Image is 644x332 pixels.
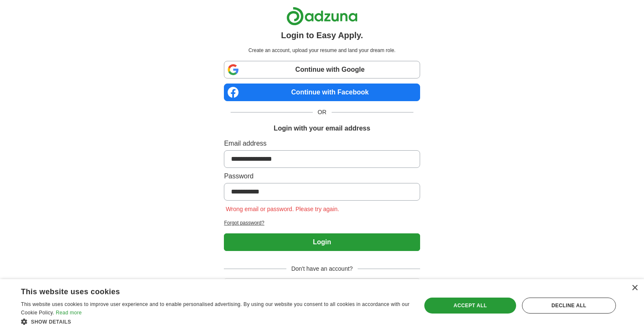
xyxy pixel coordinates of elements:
[424,298,516,314] div: Accept all
[286,264,358,273] span: Don't have an account?
[313,108,332,117] span: OR
[286,7,358,26] img: Adzuna logo
[224,278,420,296] button: Create account
[224,84,420,101] a: Continue with Facebook
[31,319,71,325] span: Show details
[21,317,410,326] div: Show details
[224,171,420,181] label: Password
[631,285,638,291] div: Close
[224,206,341,212] span: Wrong email or password. Please try again.
[226,47,418,54] p: Create an account, upload your resume and land your dream role.
[224,219,420,227] a: Forgot password?
[522,298,616,314] div: Decline all
[281,29,363,42] h1: Login to Easy Apply.
[224,139,420,149] label: Email address
[274,123,370,133] h1: Login with your email address
[56,310,82,316] a: Read more, opens a new window
[21,284,389,297] div: This website uses cookies
[21,301,410,316] span: This website uses cookies to improve user experience and to enable personalised advertising. By u...
[224,233,420,251] button: Login
[224,61,420,78] a: Continue with Google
